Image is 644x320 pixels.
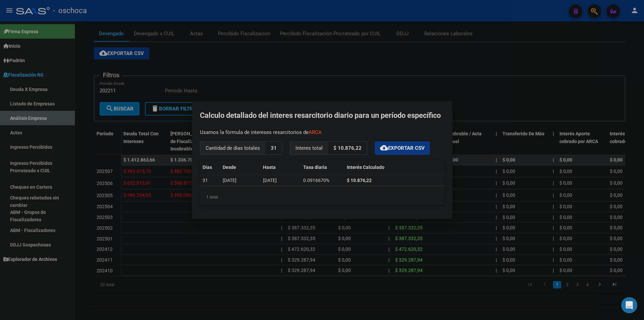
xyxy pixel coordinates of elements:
a: ARCA [309,129,322,135]
p: Cantidad de dias totales [200,142,265,155]
span: 0.0916670% [303,178,329,183]
button: Exportar CSV [375,141,430,155]
datatable-header-cell: Desde [220,160,260,175]
div: 1 total [200,189,444,205]
datatable-header-cell: Días [200,160,220,175]
mat-icon: cloud_download [380,144,388,152]
span: [DATE] [223,178,236,183]
span: Hasta [263,165,276,170]
datatable-header-cell: Interés Calculado [344,160,444,175]
p: Interes total [290,142,328,155]
datatable-header-cell: Tasa diaria [301,160,344,175]
span: Desde [223,165,236,170]
span: Tasa diaria [303,165,327,170]
datatable-header-cell: Hasta [260,160,301,175]
span: 31 [203,178,208,183]
span: Interés Calculado [347,165,384,170]
strong: $ 10.876,22 [347,178,372,183]
strong: $ 10.876,22 [333,145,362,151]
span: [DATE] [263,178,277,183]
div: Open Intercom Messenger [621,297,637,313]
p: Usamos la fórmula de intereses resarcitorios de [200,129,444,136]
h2: Calculo detallado del interes resarcitorio diario para un período específico [200,109,444,122]
span: Exportar CSV [380,145,425,151]
p: 31 [265,142,282,155]
span: Días [203,165,212,170]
